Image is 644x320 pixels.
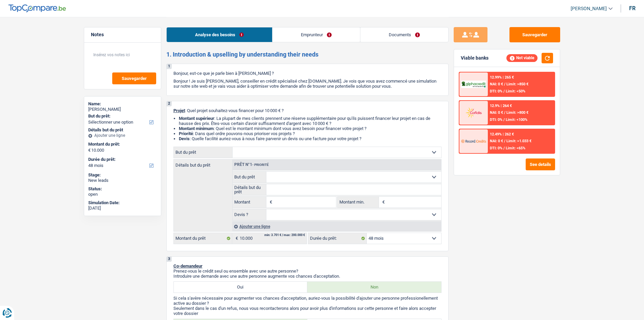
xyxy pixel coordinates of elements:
div: New leads [88,178,157,183]
label: Oui [174,282,308,293]
span: / [503,89,505,93]
label: Montant du prêt [174,233,232,244]
strong: Montant supérieur [179,116,214,121]
div: Ajouter une ligne [232,221,441,231]
label: But du prêt [233,172,267,183]
a: Emprunteur [272,27,360,42]
p: Prenez-vous le crédit seul ou ensemble avec une autre personne? [173,269,442,274]
label: Détails but du prêt [174,159,232,167]
span: € [379,197,386,208]
span: Projet [173,108,185,113]
div: Not viable [506,54,538,62]
span: NAI: 0 € [490,139,503,143]
label: Montant min. [338,197,379,208]
div: Name: [88,101,157,107]
div: [DATE] [88,206,157,211]
img: TopCompare Logo [8,4,66,13]
span: € [266,197,274,208]
div: Ajouter une ligne [88,133,157,138]
span: / [503,118,505,122]
a: Documents [360,27,448,42]
div: 1 [167,64,172,69]
span: NAI: 0 € [490,110,503,115]
p: : Quel projet souhaitez-vous financer pour 10 000 € ? [173,108,442,113]
span: - Priorité [252,163,269,167]
h2: 1. Introduction & upselling by understanding their needs [166,51,449,58]
div: 12.49% | 262 € [490,132,514,136]
img: Record Credits [461,135,486,147]
div: Prêt n°1 [233,163,270,167]
span: / [503,146,505,150]
div: 12.99% | 265 € [490,75,514,80]
label: Détails but du prêt [233,184,267,195]
span: / [504,82,505,86]
img: AlphaCredit [461,81,486,88]
p: Introduire une demande avec une autre personne augmente vos chances d'acceptation. [173,274,442,279]
div: min: 3.701 € / max: 200.000 € [264,234,305,237]
a: [PERSON_NAME] [565,3,613,14]
button: Sauvegarder [112,72,156,84]
li: : Quelle facilité auriez-vous à nous faire parvenir un devis ou une facture pour votre projet ? [179,136,442,141]
div: Stage: [88,172,157,178]
div: Simulation Date: [88,200,157,206]
span: Limit: <65% [506,146,525,150]
span: Limit: >850 € [506,82,528,86]
p: Bonjour, est-ce que je parle bien à [PERSON_NAME] ? [173,71,442,76]
label: Durée du prêt: [308,233,367,244]
img: Cofidis [461,106,486,119]
div: Status: [88,186,157,192]
div: Détails but du prêt [88,127,157,133]
div: 2 [167,101,172,106]
div: open [88,192,157,197]
div: [PERSON_NAME] [88,107,157,112]
span: € [232,233,240,244]
label: Montant [233,197,267,208]
span: Devis [179,136,190,141]
span: € [88,148,91,153]
p: Si cela s'avère nécessaire pour augmenter vos chances d'acceptation, auriez-vous la possibilité d... [173,296,442,306]
p: Bonjour ! Je suis [PERSON_NAME], conseiller en crédit spécialisé chez [DOMAIN_NAME]. Je vois que ... [173,79,442,89]
li: : Dans quel ordre pouvons-nous prioriser vos projets ? [179,131,442,136]
div: 12.9% | 264 € [490,104,512,108]
strong: Montant minimum [179,126,214,131]
span: DTI: 0% [490,146,502,150]
span: / [504,110,505,115]
label: Non [307,282,441,293]
button: Sauvegarder [509,27,560,42]
label: Devis ? [233,209,267,220]
button: See details [526,158,555,170]
label: Montant du prêt: [88,142,156,147]
li: : La plupart de mes clients prennent une réserve supplémentaire pour qu'ils puissent financer leu... [179,116,442,126]
a: Analyse des besoins [167,27,272,42]
div: 3 [167,257,172,262]
strong: Priorité [179,131,193,136]
span: Limit: <50% [506,89,525,93]
span: / [504,139,505,143]
span: NAI: 0 € [490,82,503,86]
label: Durée du prêt: [88,157,156,162]
h5: Notes [91,32,154,38]
span: Sauvegarder [122,76,147,81]
div: fr [629,5,636,12]
span: DTI: 0% [490,118,502,122]
div: Viable banks [461,55,488,61]
li: : Quel est le montant minimum dont vous avez besoin pour financer votre projet ? [179,126,442,131]
span: Limit: >800 € [506,110,528,115]
span: Limit: >1.033 € [506,139,531,143]
label: But du prêt: [88,113,156,119]
span: Co-demandeur [173,263,202,269]
p: Seulement dans le cas d'un refus, nous vous recontacterons alors pour avoir plus d'informations s... [173,306,442,316]
span: Limit: <100% [506,118,527,122]
span: [PERSON_NAME] [571,6,607,12]
label: But du prêt [174,147,233,158]
span: DTI: 0% [490,89,502,93]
